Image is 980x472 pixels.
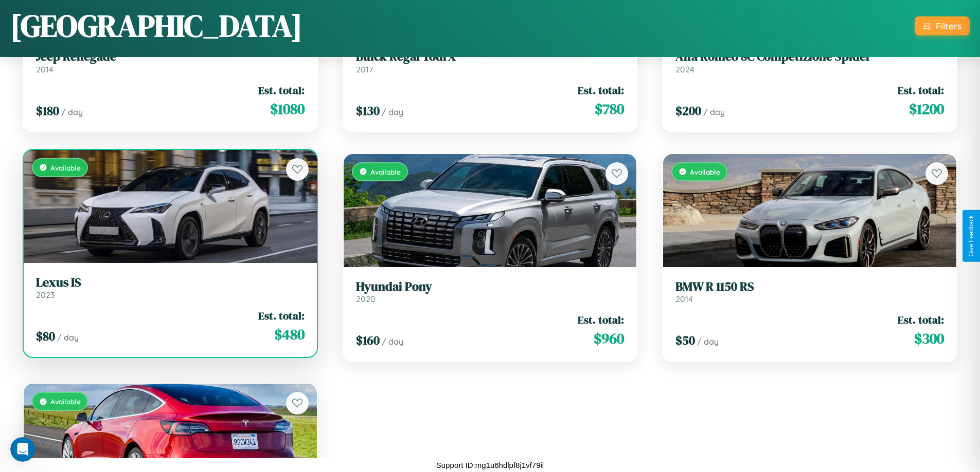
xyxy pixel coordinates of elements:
[36,49,305,74] a: Jeep Renegade2014
[356,64,373,74] span: 2017
[675,64,694,74] span: 2024
[36,290,55,300] span: 2023
[595,99,624,119] span: $ 780
[675,279,944,294] h3: BMW R 1150 RS
[382,107,403,117] span: / day
[578,83,624,98] span: Est. total:
[915,16,970,35] button: Filters
[57,332,79,343] span: / day
[675,294,693,304] span: 2014
[675,49,944,64] h3: Alfa Romeo 8C Competizione Spider
[36,102,59,119] span: $ 180
[690,167,720,176] span: Available
[36,275,305,290] h3: Lexus IS
[675,279,944,305] a: BMW R 1150 RS2014
[703,107,725,117] span: / day
[50,163,81,172] span: Available
[356,279,625,305] a: Hyundai Pony2020
[356,102,380,119] span: $ 130
[382,336,403,347] span: / day
[36,64,54,74] span: 2014
[356,279,625,294] h3: Hyundai Pony
[594,328,624,349] span: $ 960
[898,312,944,327] span: Est. total:
[578,312,624,327] span: Est. total:
[10,5,302,47] h1: [GEOGRAPHIC_DATA]
[258,308,305,323] span: Est. total:
[909,99,944,119] span: $ 1200
[258,83,305,98] span: Est. total:
[936,21,961,31] div: Filters
[436,458,544,472] p: Support ID: mg1u6hdlpf8j1vf79il
[36,49,305,64] h3: Jeep Renegade
[10,437,35,462] iframe: Intercom live chat
[675,332,695,349] span: $ 50
[36,328,55,345] span: $ 80
[36,275,305,300] a: Lexus IS2023
[356,49,625,64] h3: Buick Regal TourX
[50,397,81,406] span: Available
[356,294,376,304] span: 2020
[675,49,944,74] a: Alfa Romeo 8C Competizione Spider2024
[697,336,719,347] span: / day
[61,107,83,117] span: / day
[356,49,625,74] a: Buick Regal TourX2017
[356,332,380,349] span: $ 160
[270,99,305,119] span: $ 1080
[914,328,944,349] span: $ 300
[274,324,305,345] span: $ 480
[968,215,975,257] div: Give Feedback
[898,83,944,98] span: Est. total:
[370,167,401,176] span: Available
[675,102,701,119] span: $ 200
